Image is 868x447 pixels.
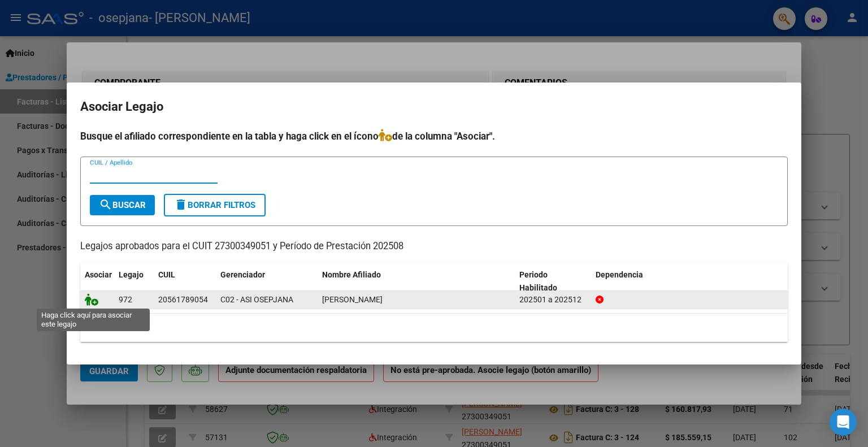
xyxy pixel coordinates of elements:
[90,195,155,215] button: Buscar
[220,270,265,279] span: Gerenciador
[519,270,557,292] span: Periodo Habilitado
[164,194,266,216] button: Borrar Filtros
[318,263,515,300] datatable-header-cell: Nombre Afiliado
[80,240,788,254] p: Legajos aprobados para el CUIT 27300349051 y Período de Prestación 202508
[80,314,788,342] div: 1 registros
[85,270,112,279] span: Asociar
[322,270,381,279] span: Nombre Afiliado
[158,293,208,306] div: 20561789054
[216,263,318,300] datatable-header-cell: Gerenciador
[99,200,146,210] span: Buscar
[174,198,188,211] mat-icon: delete
[830,409,857,436] div: Open Intercom Messenger
[80,129,788,144] h4: Busque el afiliado correspondiente en la tabla y haga click en el ícono de la columna "Asociar".
[154,263,216,300] datatable-header-cell: CUIL
[80,263,114,300] datatable-header-cell: Asociar
[322,295,383,304] span: MARIÑO MARCOS TOBIAS
[80,96,788,118] h2: Asociar Legajo
[596,270,643,279] span: Dependencia
[515,263,591,300] datatable-header-cell: Periodo Habilitado
[99,198,112,211] mat-icon: search
[591,263,788,300] datatable-header-cell: Dependencia
[119,295,132,304] span: 972
[114,263,154,300] datatable-header-cell: Legajo
[174,200,255,210] span: Borrar Filtros
[220,295,293,304] span: C02 - ASI OSEPJANA
[519,293,587,306] div: 202501 a 202512
[119,270,144,279] span: Legajo
[158,270,175,279] span: CUIL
